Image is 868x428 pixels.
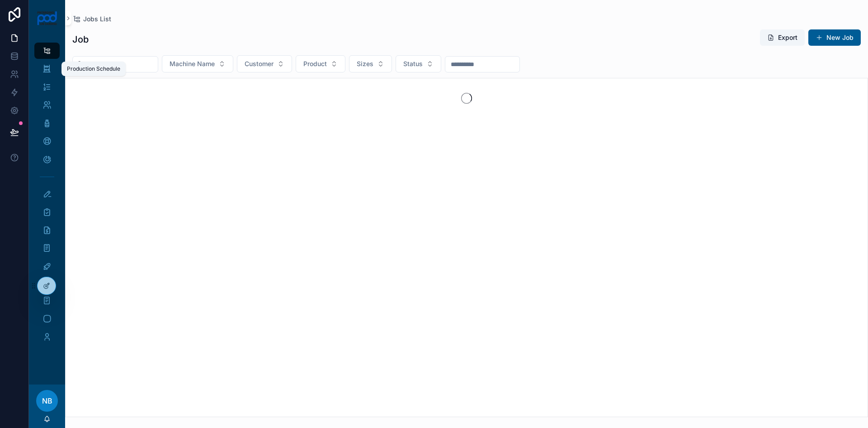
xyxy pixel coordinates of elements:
span: Product [303,59,327,68]
button: Select Button [296,55,345,72]
img: App logo [37,11,58,25]
button: Select Button [349,55,392,72]
button: Export [760,29,805,46]
span: Jobs List [83,14,111,24]
span: Customer [245,59,274,68]
button: Select Button [162,55,233,72]
span: Status [403,59,423,68]
button: Select Button [237,55,292,72]
a: Jobs List [72,14,111,24]
div: scrollable content [29,36,65,357]
div: Production Schedule [67,65,120,72]
span: NB [42,395,52,406]
button: Select Button [396,55,441,72]
button: New Job [808,29,861,46]
h1: Job [72,33,89,46]
span: Machine Name [170,59,215,68]
span: Sizes [357,59,373,68]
